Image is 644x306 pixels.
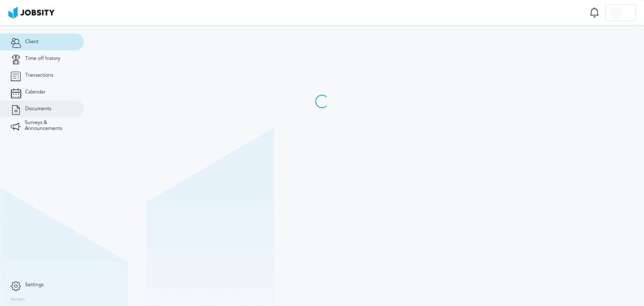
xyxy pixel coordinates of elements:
[10,297,26,302] label: Version:
[25,282,44,288] span: Settings
[25,56,60,62] span: Time off history
[8,7,55,18] img: ab4bad089aa723f57921c736e9817d99.png
[25,120,73,132] span: Surveys & Announcements
[25,89,45,95] span: Calendar
[25,106,51,112] span: Documents
[25,39,39,45] span: Client
[25,73,53,78] span: Transactions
